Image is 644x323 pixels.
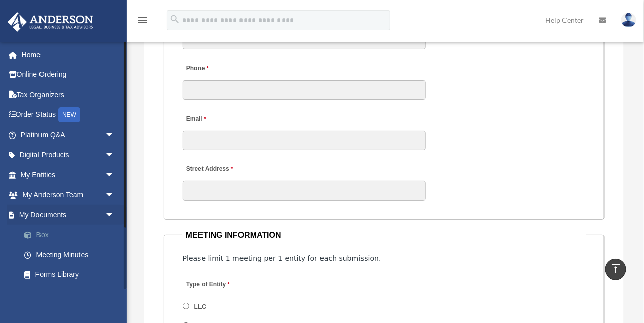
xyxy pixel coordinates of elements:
a: Tax Organizers [7,84,130,105]
a: Box [14,225,130,245]
a: menu [137,18,149,26]
span: arrow_drop_down [105,205,125,225]
a: Platinum Q&Aarrow_drop_down [7,125,130,145]
a: My Anderson Teamarrow_drop_down [7,185,130,205]
span: Please limit 1 meeting per 1 entity for each submission. [183,254,381,262]
label: Phone [183,62,211,75]
a: Notarize [14,285,130,305]
label: LLC [191,303,210,312]
span: arrow_drop_down [105,165,125,186]
i: menu [137,14,149,26]
span: arrow_drop_down [105,145,125,166]
span: arrow_drop_down [105,185,125,206]
a: Home [7,44,130,65]
img: User Pic [621,13,636,27]
a: My Entitiesarrow_drop_down [7,165,130,185]
a: Digital Productsarrow_drop_down [7,145,130,165]
span: arrow_drop_down [105,125,125,146]
a: vertical_align_top [605,259,626,280]
div: NEW [58,107,80,122]
a: My Documentsarrow_drop_down [7,205,130,225]
i: vertical_align_top [610,263,622,275]
label: Email [183,112,209,126]
img: Anderson Advisors Platinum Portal [5,12,96,32]
i: search [169,14,180,25]
a: Order StatusNEW [7,105,130,125]
a: Meeting Minutes [14,245,125,265]
label: Street Address [183,163,279,176]
a: Forms Library [14,265,130,285]
legend: MEETING INFORMATION [182,228,587,242]
a: Online Ordering [7,65,130,85]
label: Type of Entity [183,278,279,292]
